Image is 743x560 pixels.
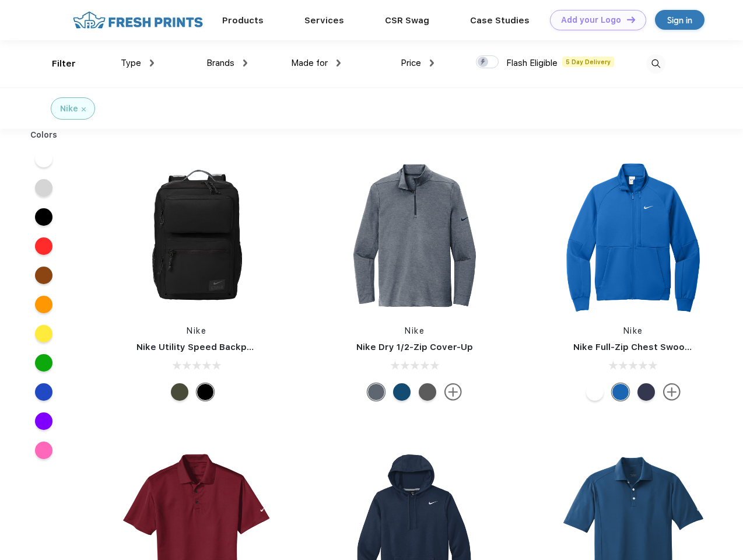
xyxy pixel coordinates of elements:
[52,57,76,71] div: Filter
[663,383,681,401] img: more.svg
[419,383,436,401] div: Black Heather
[367,383,385,401] div: Navy Heather
[646,54,665,73] img: desktop_search.svg
[405,326,425,335] a: Nike
[556,158,711,313] img: func=resize&h=266
[82,107,86,111] img: filter_cancel.svg
[562,57,614,67] span: 5 Day Delivery
[667,13,692,27] div: Sign in
[401,58,421,68] span: Price
[506,58,558,68] span: Flash Eligible
[627,16,635,23] img: DT
[637,383,655,401] div: Midnight Navy
[337,60,341,66] img: dropdown.png
[337,158,492,313] img: func=resize&h=266
[561,15,621,25] div: Add your Logo
[69,10,206,30] img: fo%20logo%202.webp
[356,342,473,352] a: Nike Dry 1/2-Zip Cover-Up
[222,15,264,26] a: Products
[623,326,643,335] a: Nike
[291,58,328,68] span: Made for
[430,60,434,66] img: dropdown.png
[573,342,728,352] a: Nike Full-Zip Chest Swoosh Jacket
[393,383,411,401] div: Gym Blue
[385,15,429,26] a: CSR Swag
[171,383,188,401] div: Cargo Khaki
[187,326,206,335] a: Nike
[586,383,604,401] div: White
[304,15,344,26] a: Services
[136,342,262,352] a: Nike Utility Speed Backpack
[121,58,141,68] span: Type
[243,60,247,66] img: dropdown.png
[655,10,705,30] a: Sign in
[119,158,274,313] img: func=resize&h=266
[22,129,66,141] div: Colors
[150,60,154,66] img: dropdown.png
[60,103,78,115] div: Nike
[444,383,462,401] img: more.svg
[206,58,234,68] span: Brands
[197,383,214,401] div: Black
[612,383,629,401] div: Royal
